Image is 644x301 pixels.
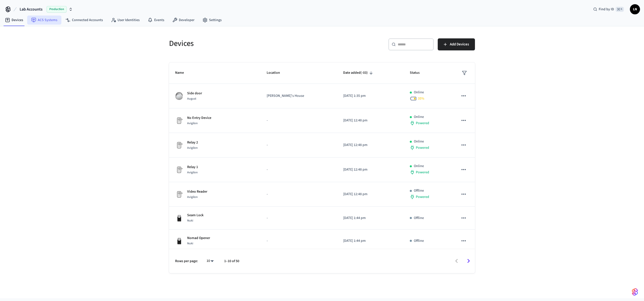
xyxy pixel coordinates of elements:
img: Nuki Smart Lock 3.0 Pro Black, Front [175,237,183,245]
a: ACS Systems [27,16,61,25]
span: LN [630,5,639,14]
a: Developer [168,16,198,25]
p: [DATE] 12:48 pm [343,192,398,197]
div: Find by ID⌘ K [589,5,628,14]
p: No Entry Device [187,115,211,121]
p: [DATE] 12:48 pm [343,118,398,123]
a: Connected Accounts [61,16,107,25]
p: [PERSON_NAME]'s House [267,93,331,99]
span: Find by ID [599,7,614,12]
p: Online [414,139,424,144]
p: Offline [414,238,424,244]
span: August [187,97,196,101]
p: Offline [414,215,424,221]
p: [DATE] 1:44 pm [343,215,398,221]
p: [DATE] 1:44 pm [343,238,398,244]
p: Seam Lock [187,213,204,218]
span: Date added(-03) [343,69,374,77]
img: Nuki Smart Lock 3.0 Pro Black, Front [175,214,183,222]
a: Settings [198,16,226,25]
img: Placeholder Lock Image [175,141,183,149]
p: Relay 1 [187,165,198,170]
span: Powered [416,194,429,199]
p: Rows per page: [175,259,198,264]
p: 1–10 of 50 [224,259,239,264]
p: [DATE] 12:48 pm [343,142,398,148]
a: User Identities [107,16,144,25]
span: Lab Accounts [20,6,43,12]
p: - [267,238,331,244]
img: Placeholder Lock Image [175,166,183,174]
p: [DATE] 12:48 pm [343,167,398,172]
p: - [267,118,331,123]
p: Online [414,164,424,169]
p: - [267,215,331,221]
span: Production [47,6,67,13]
span: Location [267,69,287,77]
a: Events [144,16,168,25]
p: Video Reader [187,189,207,194]
p: [DATE] 1:35 pm [343,93,398,99]
img: Placeholder Lock Image [175,190,183,198]
span: Powered [416,121,429,126]
button: Go to next page [463,255,474,267]
button: LN [630,4,640,14]
img: August Smart Lock (AUG-SL03-C02-S03) [175,92,183,100]
div: 10 [204,257,216,265]
span: Avigilon [187,121,198,125]
span: Nuki [187,218,193,223]
img: SeamLogoGradient.69752ec5.svg [632,288,638,296]
p: - [267,167,331,172]
span: 35 % [418,96,424,101]
span: Add Devices [450,41,469,48]
p: Side door [187,91,202,96]
p: Online [414,90,424,95]
p: - [267,192,331,197]
span: Avigilon [187,195,198,199]
span: Status [410,69,426,77]
span: Powered [416,145,429,150]
span: Avigilon [187,170,198,175]
a: Devices [1,16,27,25]
p: - [267,142,331,148]
p: Nomad Opener [187,236,210,241]
p: Relay 2 [187,140,198,145]
p: Online [414,114,424,120]
p: Offline [414,188,424,193]
img: Placeholder Lock Image [175,117,183,125]
span: Nuki [187,241,193,246]
button: Add Devices [438,38,475,50]
span: Name [175,69,190,77]
span: Avigilon [187,146,198,150]
h5: Devices [169,38,319,49]
span: ⌘ K [616,7,624,12]
span: Powered [416,170,429,175]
